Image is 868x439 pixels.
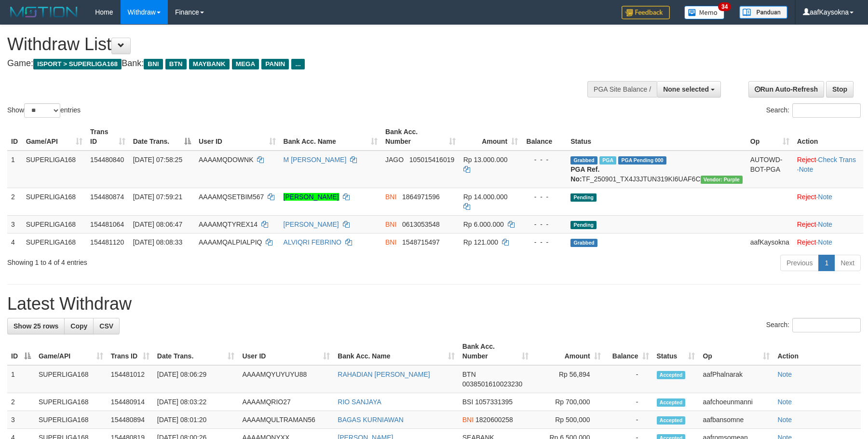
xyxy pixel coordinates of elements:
[818,220,832,228] a: Note
[657,398,686,407] span: Accepted
[153,411,239,429] td: [DATE] 08:01:20
[22,188,86,215] td: SUPERLIGA168
[587,81,657,97] div: PGA Site Balance /
[107,393,153,411] td: 154480914
[381,123,460,151] th: Bank Acc. Number: activate to sort column ascending
[699,338,773,365] th: Op: activate to sort column ascending
[701,176,743,184] span: Vendor URL: https://trx4.1velocity.biz
[195,123,280,151] th: User ID: activate to sort column ascending
[291,59,304,69] span: ...
[462,416,474,424] span: BNI
[463,238,498,246] span: Rp 121.000
[463,193,508,201] span: Rp 14.000.000
[657,416,686,425] span: Accepted
[385,238,396,246] span: BNI
[35,365,107,393] td: SUPERLIGA168
[338,416,404,424] a: BAGAS KURNIAWAN
[14,322,58,330] span: Show 25 rows
[605,338,653,365] th: Balance: activate to sort column ascending
[570,239,597,247] span: Grabbed
[24,103,60,118] select: Showentries
[766,318,861,332] label: Search:
[402,238,440,246] span: Copy 1548715497 to clipboard
[746,123,793,151] th: Op: activate to sort column ascending
[699,393,773,411] td: aafchoeunmanni
[463,220,504,228] span: Rp 6.000.000
[793,233,863,251] td: ·
[826,81,854,97] a: Stop
[90,238,124,246] span: 154481120
[526,155,563,165] div: - - -
[199,220,258,228] span: AAAAMQTYREX14
[7,35,569,54] h1: Withdraw List
[129,123,195,151] th: Date Trans.: activate to sort column descending
[766,103,861,118] label: Search:
[199,193,264,201] span: AAAAMQSETBIM567
[7,338,35,365] th: ID: activate to sort column descending
[793,151,863,188] td: · ·
[64,318,94,334] a: Copy
[7,151,22,188] td: 1
[33,59,122,69] span: ISPORT > SUPERLIGA168
[526,237,563,247] div: - - -
[622,6,670,19] img: Feedback.jpg
[739,6,787,19] img: panduan.png
[718,2,731,11] span: 34
[280,123,381,151] th: Bank Acc. Name: activate to sort column ascending
[605,411,653,429] td: -
[238,393,334,411] td: AAAAMQRIO27
[618,156,666,165] span: PGA Pending
[605,365,653,393] td: -
[284,238,341,246] a: ALVIQRI FEBRINO
[90,193,124,201] span: 154480874
[153,393,239,411] td: [DATE] 08:03:22
[657,81,721,97] button: None selected
[238,411,334,429] td: AAAAMQULTRAMAN56
[133,220,182,228] span: [DATE] 08:06:47
[462,380,523,388] span: Copy 0038501610023230 to clipboard
[199,238,262,246] span: AAAAMQALPIALPIQ
[780,255,819,271] a: Previous
[570,221,597,229] span: Pending
[463,156,508,164] span: Rp 13.000.000
[459,338,532,365] th: Bank Acc. Number: activate to sort column ascending
[475,416,513,424] span: Copy 1820600258 to clipboard
[385,156,404,164] span: JAGO
[570,193,597,202] span: Pending
[746,151,793,188] td: AUTOWD-BOT-PGA
[338,370,430,378] a: RAHADIAN [PERSON_NAME]
[144,59,163,69] span: BNI
[90,220,124,228] span: 154481064
[22,215,86,233] td: SUPERLIGA168
[746,233,793,251] td: aafKaysokna
[7,103,81,118] label: Show entries
[818,193,832,201] a: Note
[22,151,86,188] td: SUPERLIGA168
[475,398,513,406] span: Copy 1057331395 to clipboard
[261,59,289,69] span: PANIN
[133,156,182,164] span: [DATE] 07:58:25
[797,156,816,164] a: Reject
[7,215,22,233] td: 3
[90,156,124,164] span: 154480840
[165,59,187,69] span: BTN
[35,411,107,429] td: SUPERLIGA168
[7,188,22,215] td: 2
[570,165,599,183] b: PGA Ref. No:
[99,322,113,330] span: CSV
[385,193,396,201] span: BNI
[657,371,686,379] span: Accepted
[567,151,746,188] td: TF_250901_TX4J3JTUN319KI6UAF6C
[793,123,863,151] th: Action
[699,365,773,393] td: aafPhalnarak
[70,322,87,330] span: Copy
[818,255,835,271] a: 1
[7,254,354,267] div: Showing 1 to 4 of 4 entries
[777,370,792,378] a: Note
[797,238,816,246] a: Reject
[107,365,153,393] td: 154481012
[7,294,861,314] h1: Latest Withdraw
[334,338,458,365] th: Bank Acc. Name: activate to sort column ascending
[338,398,381,406] a: RIO SANJAYA
[462,370,476,378] span: BTN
